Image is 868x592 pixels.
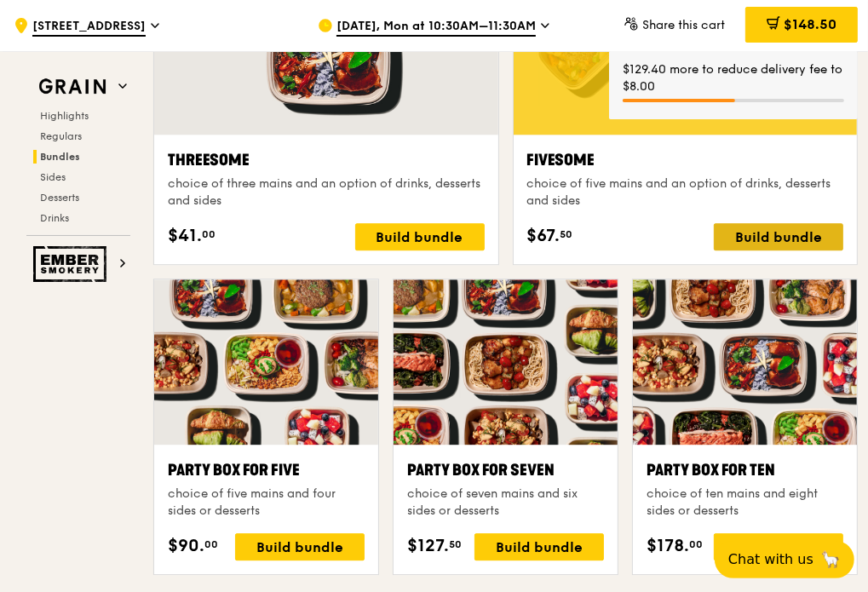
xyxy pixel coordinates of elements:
[168,533,204,559] span: $90.
[784,16,836,32] span: $148.50
[40,212,69,224] span: Drinks
[623,61,844,95] div: $129.40 more to reduce delivery fee to $8.00
[820,549,841,570] span: 🦙
[202,227,216,241] span: 00
[407,458,604,482] div: Party Box for Seven
[40,110,89,122] span: Highlights
[689,537,703,551] span: 00
[642,18,725,32] span: Share this cart
[527,175,844,210] div: choice of five mains and an option of drinks, desserts and sides
[168,175,485,210] div: choice of three mains and an option of drinks, desserts and sides
[407,533,449,559] span: $127.
[168,458,365,482] div: Party Box for Five
[407,486,604,520] div: choice of seven mains and six sides or desserts
[40,171,66,183] span: Sides
[33,72,112,102] img: Grain web logo
[560,227,573,241] span: 50
[33,246,112,282] img: Ember Smokery web logo
[728,549,813,570] span: Chat with us
[355,223,485,250] div: Build bundle
[527,148,844,172] div: Fivesome
[449,537,462,551] span: 50
[714,533,843,560] div: Build bundle
[715,541,854,578] button: Chat with us🦙
[714,223,843,250] div: Build bundle
[32,18,146,37] span: [STREET_ADDRESS]
[474,533,604,560] div: Build bundle
[647,458,843,482] div: Party Box for Ten
[168,148,485,172] div: Threesome
[527,223,560,249] span: $67.
[40,151,80,163] span: Bundles
[40,192,79,204] span: Desserts
[235,533,365,560] div: Build bundle
[647,533,689,559] span: $178.
[336,18,536,37] span: [DATE], Mon at 10:30AM–11:30AM
[647,486,843,520] div: choice of ten mains and eight sides or desserts
[40,130,82,142] span: Regulars
[168,486,365,520] div: choice of five mains and four sides or desserts
[168,223,202,249] span: $41.
[204,537,218,551] span: 00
